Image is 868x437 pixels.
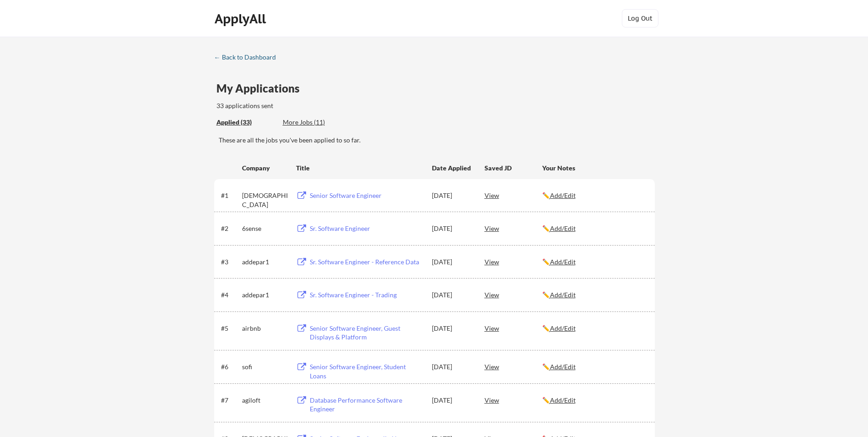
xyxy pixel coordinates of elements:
[214,54,283,63] a: ← Back to Dashboard
[485,253,542,270] div: View
[283,118,350,127] div: These are job applications we think you'd be a good fit for, but couldn't apply you to automatica...
[221,290,239,300] div: #4
[221,257,239,267] div: #3
[219,136,655,145] div: These are all the jobs you've been applied to so far.
[242,324,288,333] div: airbnb
[485,187,542,203] div: View
[542,290,647,300] div: ✏️
[432,362,472,371] div: [DATE]
[542,164,647,173] div: Your Notes
[550,191,576,199] u: Add/Edit
[432,164,472,173] div: Date Applied
[432,396,472,405] div: [DATE]
[310,224,423,233] div: Sr. Software Engineer
[550,363,576,371] u: Add/Edit
[310,324,423,342] div: Senior Software Engineer, Guest Displays & Platform
[283,118,350,127] div: More Jobs (11)
[622,9,658,27] button: Log Out
[242,224,288,233] div: 6sense
[485,358,542,375] div: View
[432,290,472,300] div: [DATE]
[242,164,288,173] div: Company
[432,324,472,333] div: [DATE]
[310,396,423,414] div: Database Performance Software Engineer
[485,286,542,303] div: View
[550,396,576,404] u: Add/Edit
[310,362,423,380] div: Senior Software Engineer, Student Loans
[310,290,423,300] div: Sr. Software Engineer - Trading
[485,392,542,408] div: View
[432,224,472,233] div: [DATE]
[214,54,283,60] div: ← Back to Dashboard
[432,257,472,267] div: [DATE]
[216,83,307,94] div: My Applications
[242,191,288,209] div: [DEMOGRAPHIC_DATA]
[485,320,542,336] div: View
[242,290,288,300] div: addepar1
[221,324,239,333] div: #5
[432,191,472,200] div: [DATE]
[310,191,423,200] div: Senior Software Engineer
[221,396,239,405] div: #7
[216,101,394,110] div: 33 applications sent
[296,164,423,173] div: Title
[550,291,576,299] u: Add/Edit
[215,11,269,27] div: ApplyAll
[242,362,288,371] div: sofi
[542,324,647,333] div: ✏️
[216,118,276,127] div: Applied (33)
[542,257,647,267] div: ✏️
[542,362,647,371] div: ✏️
[542,396,647,405] div: ✏️
[310,257,423,267] div: Sr. Software Engineer - Reference Data
[485,159,542,176] div: Saved JD
[221,191,239,200] div: #1
[550,324,576,332] u: Add/Edit
[550,224,576,232] u: Add/Edit
[550,258,576,266] u: Add/Edit
[221,224,239,233] div: #2
[542,224,647,233] div: ✏️
[542,191,647,200] div: ✏️
[242,396,288,405] div: agiloft
[485,220,542,236] div: View
[221,362,239,371] div: #6
[242,257,288,267] div: addepar1
[216,118,276,127] div: These are all the jobs you've been applied to so far.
